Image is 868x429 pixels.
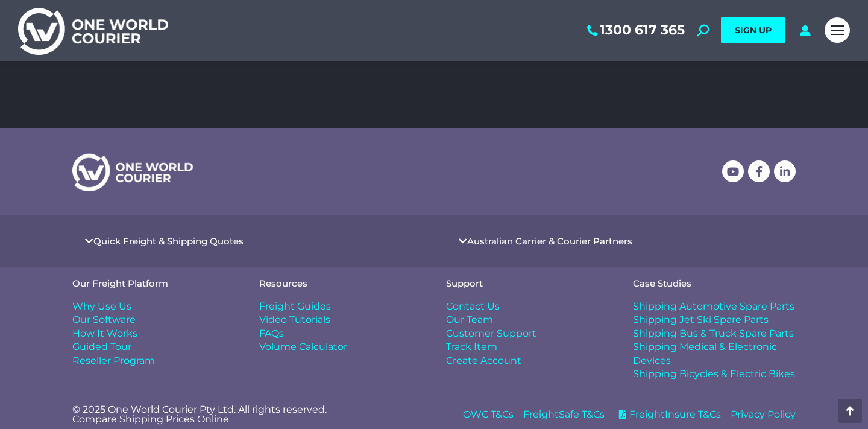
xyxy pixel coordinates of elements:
[731,408,796,421] a: Privacy Policy
[259,340,347,354] span: Volume Calculator
[614,408,721,421] a: FreightInsure T&Cs
[446,279,609,288] h4: Support
[18,6,168,55] img: One World Courier
[72,313,235,326] a: Our Software
[72,354,235,367] a: Reseller Program
[633,313,796,326] a: Shipping Jet Ski Spare Parts
[72,354,155,367] span: Reseller Program
[825,17,850,43] a: Mobile menu icon
[446,354,521,367] span: Create Account
[633,300,796,313] a: Shipping Automotive Spare Parts
[523,408,605,421] a: FreightSafe T&Cs
[446,354,609,367] a: Create Account
[72,340,235,354] a: Guided Tour
[72,300,131,313] span: Why Use Us
[633,300,794,313] span: Shipping Automotive Spare Parts
[633,327,796,340] a: Shipping Bus & Truck Spare Parts
[633,279,796,288] h4: Case Studies
[72,313,136,326] span: Our Software
[93,237,244,246] a: Quick Freight & Shipping Quotes
[633,367,795,381] span: Shipping Bicycles & Electric Bikes
[259,279,422,288] h4: Resources
[446,300,609,313] a: Contact Us
[633,340,796,367] a: Shipping Medical & Electronic Devices
[446,340,609,354] a: Track Item
[446,327,609,340] a: Customer Support
[467,237,632,246] a: Australian Carrier & Courier Partners
[259,313,422,326] a: Video Tutorials
[72,327,235,340] a: How It Works
[626,408,721,421] span: FreightInsure T&Cs
[446,340,497,354] span: Track Item
[585,22,685,38] a: 1300 617 365
[259,327,422,340] a: FAQs
[463,408,514,421] a: OWC T&Cs
[633,313,769,326] span: Shipping Jet Ski Spare Parts
[72,279,235,288] h4: Our Freight Platform
[72,300,235,313] a: Why Use Us
[633,327,794,340] span: Shipping Bus & Truck Spare Parts
[72,340,131,354] span: Guided Tour
[735,25,772,36] span: SIGN UP
[633,367,796,381] a: Shipping Bicycles & Electric Bikes
[259,340,422,354] a: Volume Calculator
[259,300,422,313] a: Freight Guides
[721,17,785,43] a: SIGN UP
[446,313,609,326] a: Our Team
[259,313,330,326] span: Video Tutorials
[446,327,536,340] span: Customer Support
[72,405,422,424] p: © 2025 One World Courier Pty Ltd. All rights reserved. Compare Shipping Prices Online
[259,300,331,313] span: Freight Guides
[446,313,493,326] span: Our Team
[259,327,284,340] span: FAQs
[72,327,137,340] span: How It Works
[446,300,500,313] span: Contact Us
